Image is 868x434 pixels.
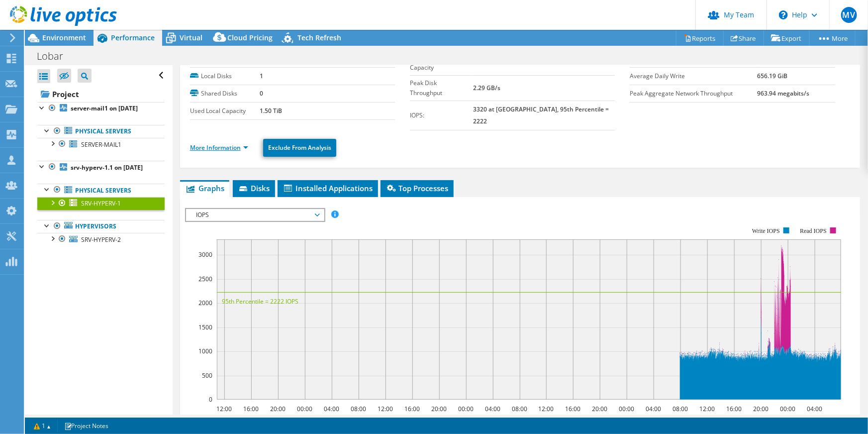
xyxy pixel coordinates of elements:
text: 12:00 [378,405,393,413]
text: 500 [202,371,212,380]
text: 00:00 [619,405,634,413]
text: 12:00 [216,405,232,413]
svg: \n [779,10,788,19]
span: Graphs [185,183,224,193]
b: server-mail1 on [DATE] [71,104,138,112]
label: Average Daily Write [630,71,757,81]
a: Export [764,30,810,46]
text: 16:00 [404,405,420,413]
text: 00:00 [458,405,474,413]
span: Disks [238,183,270,193]
a: server-mail1 on [DATE] [37,102,165,115]
span: SRV-HYPERV-1 [81,199,121,208]
a: 1 [27,420,58,432]
a: More [809,30,856,46]
b: 0 [260,89,263,98]
text: 2500 [198,275,212,283]
text: 08:00 [512,405,527,413]
text: 16:00 [243,405,259,413]
label: Used Local Capacity [190,106,260,116]
a: Hypervisors [37,220,165,233]
text: 3000 [198,250,212,259]
label: Peak Disk Throughput [410,78,473,98]
b: 0 GiB [473,58,488,67]
text: 20:00 [753,405,769,413]
text: 08:00 [673,405,688,413]
a: Project Notes [57,420,115,432]
a: Physical Servers [37,125,165,138]
text: 1000 [198,347,212,355]
b: 1 [260,72,263,80]
text: 20:00 [270,405,286,413]
h1: Lobar [32,51,79,62]
label: Shared Disks [190,89,260,99]
b: 963.94 megabits/s [757,89,809,98]
text: 12:00 [699,405,715,413]
b: 1.50 TiB [260,107,282,115]
span: Installed Applications [283,183,373,193]
text: 2000 [198,299,212,307]
span: Top Processes [386,183,449,193]
span: Virtual [180,33,202,42]
span: SERVER-MAIL1 [81,140,121,149]
text: 08:00 [351,405,366,413]
a: Reports [676,30,724,46]
b: srv-hyperv-1.1 on [DATE] [71,163,143,172]
span: SRV-HYPERV-2 [81,235,121,244]
text: 04:00 [324,405,339,413]
a: SRV-HYPERV-1 [37,197,165,210]
text: 1500 [198,323,212,331]
b: 656.19 GiB [757,72,787,80]
a: SERVER-MAIL1 [37,138,165,151]
b: 2.29 GB/s [473,84,500,92]
span: Environment [42,33,86,42]
a: More Information [190,143,248,152]
label: Local Disks [190,71,260,81]
text: Write IOPS [752,227,780,234]
span: IOPS [191,209,319,221]
text: 04:00 [646,405,661,413]
text: 95th Percentile = 2222 IOPS [222,297,298,306]
text: Read IOPS [800,227,827,234]
span: Performance [111,33,155,42]
span: Tech Refresh [297,33,341,42]
text: 20:00 [592,405,607,413]
b: 3320 at [GEOGRAPHIC_DATA], 95th Percentile = 2222 [473,105,609,125]
span: MV [841,7,857,23]
text: 16:00 [565,405,580,413]
a: Exclude From Analysis [263,139,336,157]
text: 04:00 [485,405,500,413]
label: Peak Aggregate Network Throughput [630,89,757,99]
text: 00:00 [297,405,312,413]
span: Cloud Pricing [227,33,273,42]
label: IOPS: [410,110,473,120]
a: SRV-HYPERV-2 [37,233,165,246]
text: 0 [209,395,212,404]
a: srv-hyperv-1.1 on [DATE] [37,161,165,174]
text: 12:00 [538,405,554,413]
a: Share [723,30,764,46]
text: 04:00 [807,405,822,413]
text: 00:00 [780,405,795,413]
a: Physical Servers [37,184,165,197]
text: 16:00 [726,405,742,413]
text: 20:00 [431,405,447,413]
a: Project [37,86,165,102]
